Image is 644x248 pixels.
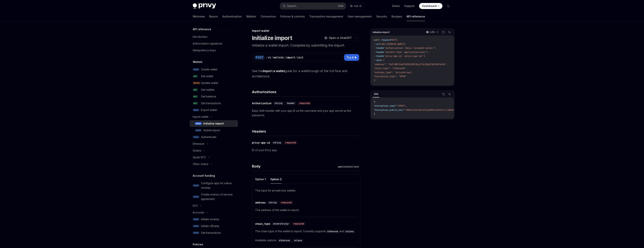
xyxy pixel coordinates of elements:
[201,192,236,201] div: Create a terms of service agreement
[292,222,306,226] div: required
[261,12,276,21] a: Connectors
[193,82,200,84] span: PATCH
[374,75,407,78] span: "encryption_type": "HPKE"
[441,92,446,97] button: Copy the contents from the code block
[209,12,218,21] a: Basics
[280,201,293,204] div: required
[380,43,404,46] span: [URL][DOMAIN_NAME]
[429,31,435,34] p: cURL
[193,27,211,32] h5: API reference
[396,104,397,107] span: :
[255,55,265,60] div: POST
[348,3,364,9] button: Ask AI
[434,47,436,50] span: \
[201,67,217,72] div: Create wallet
[190,33,238,40] a: Introduction
[190,86,238,93] a: GETGet wallets
[384,51,426,54] span: 'Content-Type: application/json'
[190,107,238,113] a: POSTExport wallet
[396,38,397,41] span: \
[252,109,360,118] p: Basic Auth header with your app ID as the username and your app secret as the password.
[190,100,238,107] a: GETGet transactions
[374,38,379,41] span: curl
[255,175,266,184] button: Option 1
[246,12,256,21] a: Wallets
[273,56,284,59] div: wallets
[284,141,297,145] div: required
[336,165,360,169] div: application/json
[280,3,346,9] button: Search...CtrlK
[203,121,224,126] div: Initialize import
[382,59,384,62] span: '{
[273,222,289,225] span: enum<string>
[255,238,357,243] div: Available options:
[268,56,271,59] div: v1
[447,30,452,35] button: Ask AI
[193,148,201,153] div: Solana
[374,59,382,62] span: --data
[193,204,198,208] div: KYC
[286,56,295,59] div: import
[190,120,238,127] a: POSTInitialize import
[374,71,413,74] span: "entropy_type": "private-key",
[190,134,238,140] a: POSTAuthenticate
[373,92,379,96] div: 200
[275,102,282,105] span: string
[252,101,272,105] div: Authorization
[278,239,291,242] code: ethereum
[348,12,372,21] a: User management
[269,201,277,204] span: string
[201,224,219,228] div: Initiate offramp
[329,36,352,40] span: Open in ChatGPT
[201,87,215,92] div: Get wallets
[190,127,238,134] a: POSTSubmit import
[193,136,199,139] span: POST
[419,3,442,9] a: Dashboard
[252,35,292,41] h1: Initialize import
[344,54,359,61] button: Try it
[295,56,297,59] div: /
[405,109,524,112] span: "BDAZLOIdTaPycEYkgG0MvCzbIKJLli/yWkAV5yCa9yOsZ4JsrLweA5MnP8YIiY4k/RRzC+APhhO+P+Hoz/rt7Go="
[441,30,446,35] button: Copy the contents from the code block
[266,56,268,59] div: /
[190,229,238,236] a: POSTGet transactions
[255,229,357,234] p: The chain type of the wallet to import. Currently supports and .
[376,12,387,21] a: Security
[297,56,303,59] div: init
[374,104,396,107] span: "encryption_type"
[424,29,440,35] button: cURL
[445,3,451,9] button: Toggle dark mode
[201,135,216,139] div: Authenticate
[252,89,360,94] h4: Authorizations
[252,29,360,33] div: Import wallet
[222,12,242,21] a: Authentication
[426,51,428,54] span: \
[424,55,425,58] span: \
[327,230,338,233] span: ethereum
[190,73,238,80] a: GETGet wallet
[280,12,305,21] a: Policies & controls
[193,48,216,53] div: Idempotency keys
[284,56,286,59] div: /
[193,75,198,78] span: GET
[203,128,220,133] div: Submit import
[255,188,357,193] p: The input for private key wallets.
[190,93,238,100] a: GETGet balance
[322,35,354,41] button: Open in ChatGPT
[190,180,238,191] a: POSTConfigure app for native onramp
[373,31,390,34] span: Initialize import
[354,4,362,8] span: Ask AI
[193,142,204,146] div: Ethereum
[374,63,448,66] span: "address": "0xF1DBff66C993EE895C8cb176c30b07A559d76496",
[391,38,396,41] span: POST
[252,129,360,134] h4: Headers
[374,109,404,112] span: "encryption_public_key"
[190,40,238,47] a: Authorization signatures
[404,4,415,8] a: Support
[193,12,205,21] a: Welcome
[201,231,221,235] div: Get transactions
[193,115,208,119] div: Import wallet
[384,47,434,50] span: 'Authorization: Basic <encoded-value>'
[287,4,298,8] div: Search...
[287,102,295,105] span: header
